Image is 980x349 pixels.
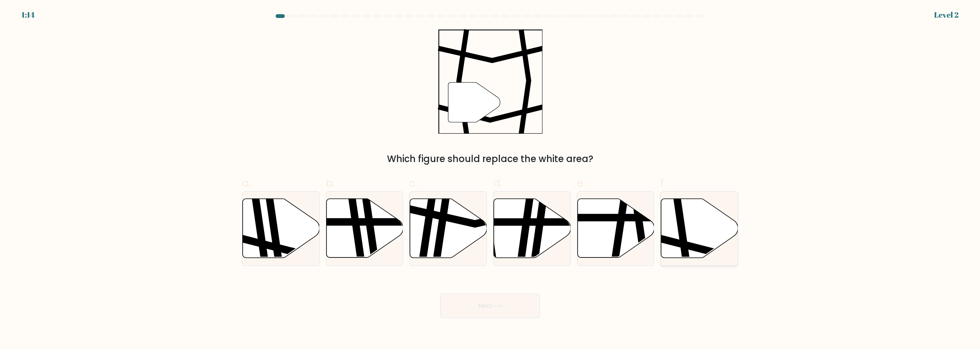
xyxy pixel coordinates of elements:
span: e. [577,175,585,190]
span: f. [660,175,666,190]
span: a. [242,175,251,190]
g: " [448,82,500,122]
span: b. [326,175,335,190]
div: Which figure should replace the white area? [247,152,733,166]
div: 1:14 [21,9,35,21]
span: d. [493,175,502,190]
span: c. [409,175,418,190]
div: Level 2 [934,9,959,21]
button: Next [440,293,540,318]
